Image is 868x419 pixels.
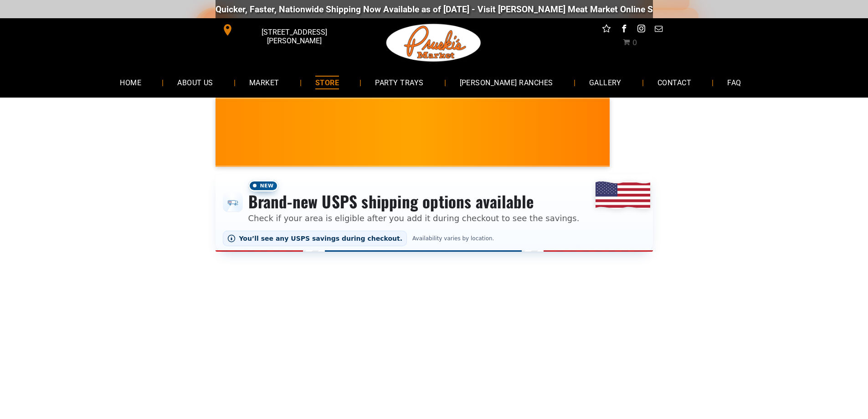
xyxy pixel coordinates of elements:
[235,23,353,50] span: [STREET_ADDRESS][PERSON_NAME]
[601,23,612,37] a: Social network
[714,70,755,94] a: FAQ
[248,180,278,191] span: New
[587,139,766,153] span: [PERSON_NAME] MARKET
[216,23,355,37] a: [STREET_ADDRESS][PERSON_NAME]
[635,23,647,37] a: instagram
[199,4,750,15] div: Quicker, Faster, Nationwide Shipping Now Available as of [DATE] - Visit [PERSON_NAME] Meat Market...
[236,70,293,94] a: MARKET
[106,70,155,94] a: HOME
[446,70,567,94] a: [PERSON_NAME] RANCHES
[632,38,637,47] span: 0
[239,235,403,242] span: You’ll see any USPS savings during checkout.
[618,23,630,37] a: facebook
[644,70,705,94] a: CONTACT
[216,174,653,252] div: Shipping options announcement
[302,70,353,94] a: STORE
[385,18,483,67] img: Pruski-s+Market+HQ+Logo2-1920w.png
[164,70,227,94] a: ABOUT US
[575,70,635,94] a: GALLERY
[248,212,580,224] p: Check if your area is eligible after you add it during checkout to see the savings.
[248,191,580,212] h3: Brand-new USPS shipping options available
[411,235,496,242] span: Availability varies by location.
[361,70,437,94] a: PARTY TRAYS
[652,23,664,37] a: email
